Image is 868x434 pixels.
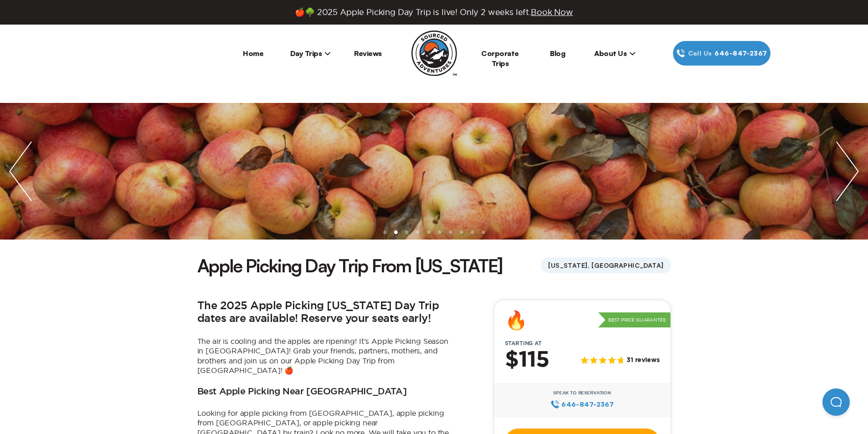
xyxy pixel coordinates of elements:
[550,399,614,409] a: 646‍-847‍-2367
[438,230,442,234] li: slide item 6
[481,49,519,68] a: Corporate Trips
[411,31,457,76] img: Sourced Adventures company logo
[553,390,611,396] span: Speak to Reservation
[449,230,452,234] li: slide item 7
[714,48,767,58] span: 646‍-847‍-2367
[197,253,503,278] h1: Apple Picking Day Trip From [US_STATE]
[383,230,387,234] li: slide item 1
[243,49,263,58] a: Home
[394,230,398,234] li: slide item 2
[505,311,528,329] div: 🔥
[685,48,715,58] span: Call Us
[416,230,420,234] li: slide item 4
[541,257,671,273] span: [US_STATE], [GEOGRAPHIC_DATA]
[561,399,614,409] span: 646‍-847‍-2367
[550,49,565,58] a: Blog
[197,337,452,376] p: The air is cooling and the apples are ripening! It’s Apple Picking Season in [GEOGRAPHIC_DATA]! G...
[197,300,452,326] h2: The 2025 Apple Picking [US_STATE] Day Trip dates are available! Reserve your seats early!
[290,49,331,58] span: Day Trips
[822,388,850,416] iframe: Help Scout Beacon - Open
[405,230,409,234] li: slide item 3
[505,348,549,372] h2: $115
[197,387,407,398] h3: Best Apple Picking Near [GEOGRAPHIC_DATA]
[827,103,868,240] img: next slide / item
[594,49,636,58] span: About Us
[627,357,659,364] span: 31 reviews
[427,230,431,234] li: slide item 5
[354,49,382,58] a: Reviews
[471,230,474,234] li: slide item 9
[482,230,485,234] li: slide item 10
[673,41,770,66] a: Call Us646‍-847‍-2367
[598,312,671,328] p: Best Price Guarantee
[494,340,553,347] span: Starting at
[295,7,573,17] span: 🍎🌳 2025 Apple Picking Day Trip is live! Only 2 weeks left.
[460,230,463,234] li: slide item 8
[531,8,573,16] span: Book Now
